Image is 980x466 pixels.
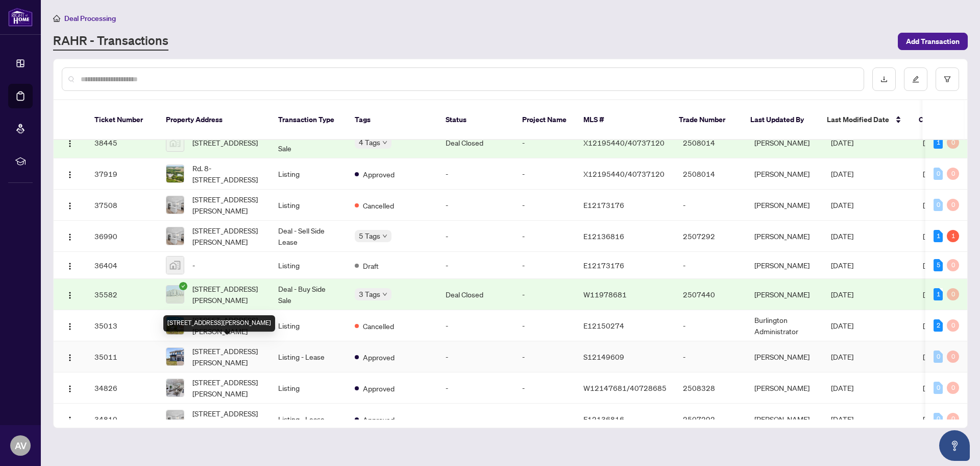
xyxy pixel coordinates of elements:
[437,341,514,372] td: -
[363,352,395,363] span: Approved
[66,171,74,179] img: Logo
[192,283,262,306] span: [STREET_ADDRESS][PERSON_NAME]
[583,290,627,299] span: W11978681
[270,190,347,221] td: Listing
[947,351,959,363] div: 0
[675,372,746,404] td: 2508328
[270,158,347,190] td: Listing
[831,200,853,209] span: [DATE]
[166,227,184,245] img: thumbnail-img
[437,190,514,221] td: -
[437,221,514,252] td: -
[923,200,978,209] span: [PERSON_NAME]
[66,416,74,424] img: Logo
[270,221,347,252] td: Deal - Sell Side Lease
[746,252,823,279] td: [PERSON_NAME]
[86,158,158,190] td: 37919
[831,414,853,424] span: [DATE]
[675,310,746,341] td: -
[514,341,575,372] td: -
[437,404,514,435] td: -
[947,382,959,394] div: 0
[64,14,116,23] span: Deal Processing
[86,372,158,404] td: 34826
[163,315,275,332] div: [STREET_ADDRESS][PERSON_NAME]
[934,136,943,149] div: 1
[62,348,78,365] button: Logo
[898,33,968,50] button: Add Transaction
[934,319,943,332] div: 2
[62,134,78,151] button: Logo
[270,127,347,158] td: Deal - Sell Side Sale
[944,76,951,83] span: filter
[192,260,195,271] span: -
[363,414,395,425] span: Approved
[923,352,978,361] span: [PERSON_NAME]
[66,385,74,393] img: Logo
[675,190,746,221] td: -
[675,279,746,310] td: 2507440
[166,379,184,397] img: thumbnail-img
[15,438,27,453] span: AV
[53,15,60,22] span: home
[62,380,78,396] button: Logo
[880,76,888,83] span: download
[831,169,853,178] span: [DATE]
[62,228,78,244] button: Logo
[583,200,624,209] span: E12173176
[583,169,665,178] span: X12195440/40737120
[363,169,395,180] span: Approved
[947,319,959,332] div: 0
[934,259,943,271] div: 5
[936,67,959,91] button: filter
[904,67,927,91] button: edit
[514,279,575,310] td: -
[270,252,347,279] td: Listing
[746,158,823,190] td: [PERSON_NAME]
[382,234,387,239] span: down
[831,321,853,330] span: [DATE]
[923,290,978,299] span: [PERSON_NAME]
[192,162,262,185] span: Rd. 8-[STREET_ADDRESS]
[923,414,978,424] span: [PERSON_NAME]
[86,252,158,279] td: 36404
[906,33,960,50] span: Add Transaction
[363,320,394,332] span: Cancelled
[166,410,184,428] img: thumbnail-img
[437,372,514,404] td: -
[583,414,624,424] span: E12136816
[86,310,158,341] td: 35013
[746,404,823,435] td: [PERSON_NAME]
[746,279,823,310] td: [PERSON_NAME]
[583,352,624,361] span: S12149609
[86,341,158,372] td: 35011
[192,194,262,216] span: [STREET_ADDRESS][PERSON_NAME]
[359,230,380,242] span: 5 Tags
[66,139,74,148] img: Logo
[746,372,823,404] td: [PERSON_NAME]
[66,262,74,270] img: Logo
[86,190,158,221] td: 37508
[831,383,853,392] span: [DATE]
[923,169,978,178] span: [PERSON_NAME]
[270,372,347,404] td: Listing
[66,202,74,210] img: Logo
[192,137,258,148] span: [STREET_ADDRESS]
[514,252,575,279] td: -
[166,286,184,303] img: thumbnail-img
[66,354,74,362] img: Logo
[947,230,959,242] div: 1
[934,230,943,242] div: 1
[192,377,262,399] span: [STREET_ADDRESS][PERSON_NAME]
[192,345,262,368] span: [STREET_ADDRESS][PERSON_NAME]
[831,261,853,270] span: [DATE]
[746,341,823,372] td: [PERSON_NAME]
[437,100,514,140] th: Status
[934,413,943,425] div: 0
[158,100,270,140] th: Property Address
[514,404,575,435] td: -
[8,8,33,27] img: logo
[437,158,514,190] td: -
[934,382,943,394] div: 0
[923,138,978,147] span: [PERSON_NAME]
